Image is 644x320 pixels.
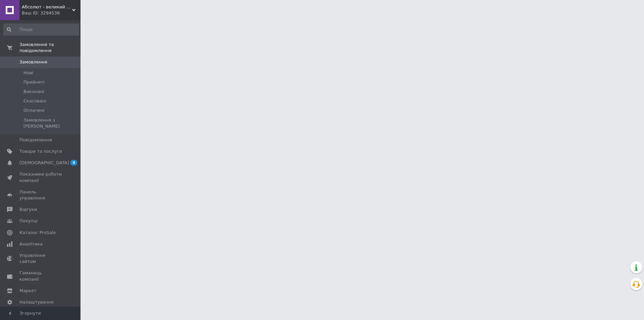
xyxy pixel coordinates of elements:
[23,79,44,85] span: Прийняті
[19,42,80,54] span: Замовлення та повідомлення
[19,230,56,236] span: Каталог ProSale
[19,171,62,183] span: Показники роботи компанії
[23,89,44,95] span: Виконані
[22,10,80,16] div: Ваш ID: 3294536
[19,270,62,282] span: Гаманець компанії
[19,288,37,294] span: Маркет
[19,137,52,143] span: Повідомлення
[3,24,79,36] input: Пошук
[19,148,62,154] span: Товари та послуги
[19,299,54,305] span: Налаштування
[23,107,45,113] span: Оплачені
[19,253,62,265] span: Управління сайтом
[23,117,78,129] span: Замовлення з [PERSON_NAME]
[19,160,69,166] span: [DEMOGRAPHIC_DATA]
[23,98,46,104] span: Скасовані
[19,241,43,247] span: Аналітика
[22,4,72,10] span: Абсолют - великий асортимент товарів для дому ФОП Черевко Євген Володимирович
[19,218,38,224] span: Покупці
[19,59,47,65] span: Замовлення
[19,189,62,201] span: Панель управління
[70,160,77,166] span: 4
[23,70,33,76] span: Нові
[19,207,37,213] span: Відгуки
